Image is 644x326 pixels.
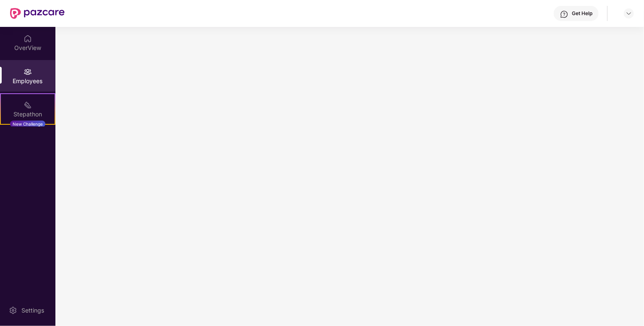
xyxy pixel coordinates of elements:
[560,10,568,18] img: svg+xml;base64,PHN2ZyBpZD0iSGVscC0zMngzMiIgeG1sbnM9Imh0dHA6Ly93d3cudzMub3JnLzIwMDAvc3ZnIiB3aWR0aD...
[10,8,65,19] img: New Pazcare Logo
[24,68,32,76] img: svg+xml;base64,PHN2ZyBpZD0iRW1wbG95ZWVzIiB4bWxucz0iaHR0cDovL3d3dy53My5vcmcvMjAwMC9zdmciIHdpZHRoPS...
[10,121,45,127] div: New Challenge
[19,306,47,315] div: Settings
[1,110,55,118] div: Stepathon
[24,101,32,109] img: svg+xml;base64,PHN2ZyB4bWxucz0iaHR0cDovL3d3dy53My5vcmcvMjAwMC9zdmciIHdpZHRoPSIyMSIgaGVpZ2h0PSIyMC...
[9,306,17,315] img: svg+xml;base64,PHN2ZyBpZD0iU2V0dGluZy0yMHgyMCIgeG1sbnM9Imh0dHA6Ly93d3cudzMub3JnLzIwMDAvc3ZnIiB3aW...
[24,34,32,43] img: svg+xml;base64,PHN2ZyBpZD0iSG9tZSIgeG1sbnM9Imh0dHA6Ly93d3cudzMub3JnLzIwMDAvc3ZnIiB3aWR0aD0iMjAiIG...
[626,10,632,17] img: svg+xml;base64,PHN2ZyBpZD0iRHJvcGRvd24tMzJ4MzIiIHhtbG5zPSJodHRwOi8vd3d3LnczLm9yZy8yMDAwL3N2ZyIgd2...
[572,10,592,17] div: Get Help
